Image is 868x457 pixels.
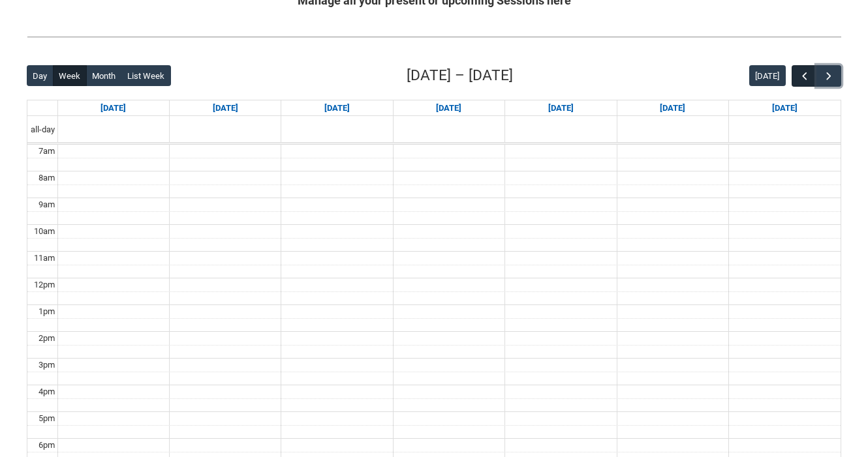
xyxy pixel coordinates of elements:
[27,65,54,86] button: Day
[816,65,841,87] button: Next Week
[433,100,464,116] a: Go to September 17, 2025
[27,30,841,44] img: REDU_GREY_LINE
[792,65,816,87] button: Previous Week
[86,65,122,86] button: Month
[749,65,786,86] button: [DATE]
[546,100,576,116] a: Go to September 18, 2025
[36,412,57,425] div: 5pm
[36,171,57,184] div: 8am
[36,332,57,345] div: 2pm
[36,305,57,318] div: 1pm
[36,385,57,398] div: 4pm
[210,100,241,116] a: Go to September 15, 2025
[31,252,57,265] div: 11am
[31,225,57,238] div: 10am
[36,198,57,211] div: 9am
[657,100,688,116] a: Go to September 19, 2025
[407,65,513,87] h2: [DATE] – [DATE]
[322,100,352,116] a: Go to September 16, 2025
[31,278,57,291] div: 12pm
[121,65,171,86] button: List Week
[28,123,57,136] span: all-day
[98,100,129,116] a: Go to September 14, 2025
[36,145,57,158] div: 7am
[53,65,87,86] button: Week
[769,100,800,116] a: Go to September 20, 2025
[36,439,57,452] div: 6pm
[36,359,57,372] div: 3pm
